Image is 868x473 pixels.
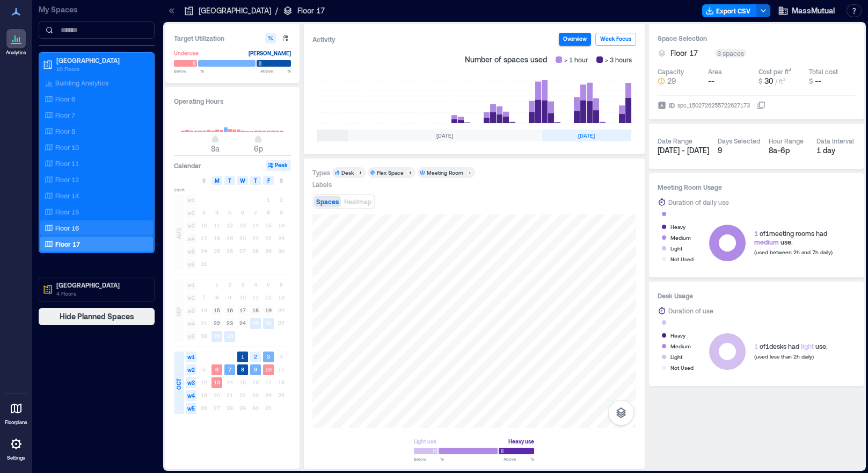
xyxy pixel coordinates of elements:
[466,169,473,176] div: 1
[174,378,183,390] span: OCT
[186,279,196,290] span: w1
[186,207,196,218] span: w2
[670,254,694,264] div: Not Used
[3,431,29,464] a: Settings
[265,307,272,313] text: 19
[260,68,291,74] span: Above %
[186,195,196,205] span: w1
[758,77,762,85] span: $
[754,249,833,255] span: (used between 2h and 7h daily)
[56,56,147,64] p: [GEOGRAPHIC_DATA]
[775,2,838,19] button: MassMutual
[55,207,79,216] p: Floor 15
[6,49,26,56] p: Analytics
[249,48,291,59] div: [PERSON_NAME]
[815,76,821,85] span: --
[56,64,147,73] p: 10 Floors
[357,169,363,176] div: 1
[754,230,758,237] span: 1
[174,228,183,239] span: AUG
[676,100,751,111] div: spc_1502726255722627173
[186,292,196,303] span: w2
[39,4,155,15] p: My Spaces
[55,175,79,184] p: Floor 12
[227,307,233,313] text: 16
[55,159,79,168] p: Floor 11
[241,353,244,360] text: 1
[56,289,147,298] p: 4 Floors
[267,353,270,360] text: 3
[344,198,371,205] span: Heatmap
[241,366,244,372] text: 8
[186,305,196,316] span: w3
[186,403,196,414] span: w5
[669,100,675,111] span: ID
[564,54,588,65] span: > 1 hour
[658,76,704,87] button: 29
[341,169,354,176] div: Desk
[809,77,813,85] span: $
[764,76,773,85] span: 30
[174,68,204,74] span: Below %
[668,305,713,316] div: Duration of use
[461,50,636,69] div: Number of spaces used
[718,137,760,145] div: Days Selected
[265,320,272,326] text: 26
[227,333,233,339] text: 30
[239,307,246,313] text: 17
[186,318,196,329] span: w4
[427,169,463,176] div: Meeting Room
[174,160,201,171] h3: Calendar
[214,379,220,385] text: 13
[55,78,108,87] p: Building Analytics
[758,67,791,76] div: Cost per ft²
[667,76,676,87] span: 29
[55,224,79,232] p: Floor 16
[174,48,199,59] div: Underuse
[658,67,684,76] div: Capacity
[174,307,183,317] span: SEP
[757,101,765,110] button: IDspc_1502726255722627173
[670,330,685,341] div: Heavy
[7,455,25,461] p: Settings
[316,198,339,205] span: Spaces
[670,221,685,232] div: Heavy
[658,290,855,301] h3: Desk Usage
[314,196,341,207] button: Spaces
[670,48,711,59] button: Floor 17
[214,307,220,313] text: 15
[39,308,155,325] button: Hide Planned Spaces
[186,390,196,401] span: w4
[559,33,591,46] button: Overview
[3,26,30,59] a: Analytics
[658,137,692,145] div: Date Range
[174,96,291,106] h3: Operating Hours
[186,352,196,362] span: w1
[754,238,779,246] span: medium
[55,95,75,103] p: Floor 6
[670,48,698,59] span: Floor 17
[215,176,220,185] span: M
[754,353,814,360] span: (used less than 2h daily)
[55,191,79,200] p: Floor 14
[702,4,757,17] button: Export CSV
[280,176,283,185] span: S
[504,456,534,462] span: Above %
[775,77,785,85] span: / ft²
[670,341,691,352] div: Medium
[297,5,325,16] p: Floor 17
[754,342,828,350] div: of 1 desks had use.
[239,320,246,326] text: 24
[312,34,335,45] div: Activity
[718,145,760,156] div: 9
[228,366,231,372] text: 7
[186,364,196,375] span: w2
[252,320,259,326] text: 25
[2,396,31,429] a: Floorplans
[792,5,835,16] span: MassMutual
[240,176,245,185] span: W
[670,352,682,362] div: Light
[199,5,271,16] p: [GEOGRAPHIC_DATA]
[186,377,196,388] span: w3
[595,33,636,46] button: Week Focus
